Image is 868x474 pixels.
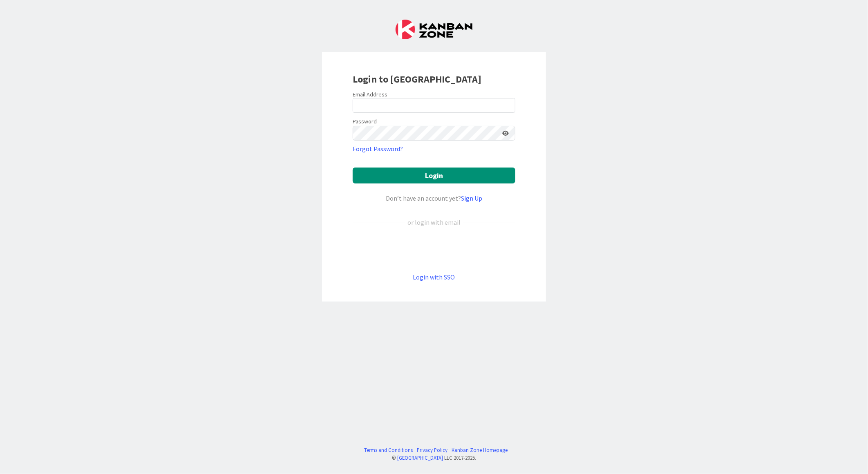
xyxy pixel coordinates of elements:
[353,144,403,154] a: Forgot Password?
[360,454,508,462] div: © LLC 2017- 2025 .
[405,217,463,227] div: or login with email
[353,193,515,203] div: Don’t have an account yet?
[413,273,455,281] a: Login with SSO
[349,241,519,259] iframe: Knop Inloggen met Google
[396,20,472,39] img: Kanban Zone
[353,73,481,85] b: Login to [GEOGRAPHIC_DATA]
[397,454,443,461] a: [GEOGRAPHIC_DATA]
[501,101,511,110] keeper-lock: Open Keeper Popup
[452,446,508,454] a: Kanban Zone Homepage
[365,446,413,454] a: Terms and Conditions
[353,117,377,126] label: Password
[353,91,387,98] label: Email Address
[417,446,448,454] a: Privacy Policy
[461,194,482,202] a: Sign Up
[353,168,515,183] button: Login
